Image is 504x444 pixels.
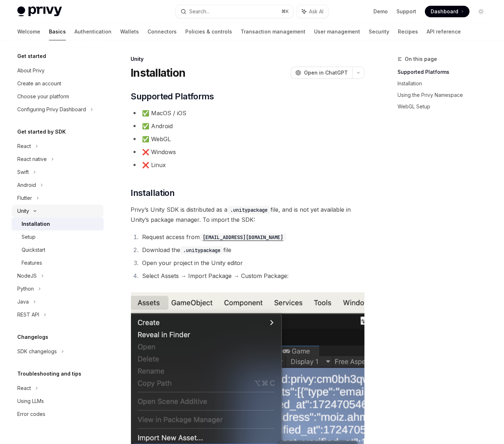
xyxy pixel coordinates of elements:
[309,8,323,15] span: Ask AI
[314,23,360,40] a: User management
[17,397,44,405] div: Using LLMs
[185,23,232,40] a: Policies & controls
[398,66,492,78] a: Supported Platforms
[140,258,364,268] li: Open your project in the Unity editor
[22,233,36,241] div: Setup
[131,147,364,157] li: ❌ Windows
[131,187,174,199] span: Installation
[17,155,47,163] div: React native
[22,220,50,228] div: Installation
[140,232,364,242] li: Request access from
[12,77,104,90] a: Create an account
[22,259,42,267] div: Features
[17,6,62,17] img: light logo
[131,121,364,131] li: ✅ Android
[12,408,104,421] a: Error codes
[131,55,364,63] div: Unity
[398,101,492,112] a: WebGL Setup
[12,217,104,230] a: Installation
[369,23,389,40] a: Security
[17,92,69,101] div: Choose your platform
[17,207,29,215] div: Unity
[49,23,66,40] a: Basics
[17,410,45,418] div: Error codes
[17,333,48,341] h5: Changelogs
[373,8,388,15] a: Demo
[398,23,418,40] a: Recipes
[140,245,364,255] li: Download the file
[431,8,458,15] span: Dashboard
[17,384,31,393] div: React
[17,66,45,75] div: About Privy
[405,55,437,63] span: On this page
[17,23,40,40] a: Welcome
[17,127,66,136] h5: Get started by SDK
[74,23,112,40] a: Authentication
[17,79,61,88] div: Create an account
[189,7,209,16] div: Search...
[180,246,223,254] code: .unitypackage
[241,23,305,40] a: Transaction management
[147,23,177,40] a: Connectors
[131,66,185,79] h1: Installation
[12,90,104,103] a: Choose your platform
[17,310,39,319] div: REST API
[131,91,214,102] span: Supported Platforms
[291,67,352,79] button: Open in ChatGPT
[12,230,104,243] a: Setup
[17,194,32,202] div: Flutter
[17,284,34,293] div: Python
[200,233,286,241] code: [EMAIL_ADDRESS][DOMAIN_NAME]
[17,272,37,280] div: NodeJS
[22,246,45,254] div: Quickstart
[12,64,104,77] a: About Privy
[12,256,104,269] a: Features
[297,5,328,18] button: Ask AI
[17,142,31,151] div: React
[17,168,29,176] div: Swift
[131,205,364,225] span: Privy’s Unity SDK is distributed as a file, and is not yet available in Unity’s package manager. ...
[17,347,57,356] div: SDK changelogs
[140,271,364,281] li: Select Assets → Import Package → Custom Package:
[176,5,293,18] button: Search...⌘K
[304,69,348,76] span: Open in ChatGPT
[281,9,289,14] span: ⌘ K
[398,89,492,101] a: Using the Privy Namespace
[396,8,416,15] a: Support
[227,206,271,214] code: .unitypackage
[17,52,46,60] h5: Get started
[131,108,364,118] li: ✅ MacOS / iOS
[475,6,487,17] button: Toggle dark mode
[200,233,286,241] a: [EMAIL_ADDRESS][DOMAIN_NAME]
[17,105,86,114] div: Configuring Privy Dashboard
[120,23,139,40] a: Wallets
[17,181,36,189] div: Android
[425,6,469,17] a: Dashboard
[398,78,492,89] a: Installation
[17,369,81,378] h5: Troubleshooting and tips
[131,160,364,170] li: ❌ Linux
[12,395,104,408] a: Using LLMs
[427,23,461,40] a: API reference
[12,243,104,256] a: Quickstart
[17,297,29,306] div: Java
[131,134,364,144] li: ✅ WebGL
